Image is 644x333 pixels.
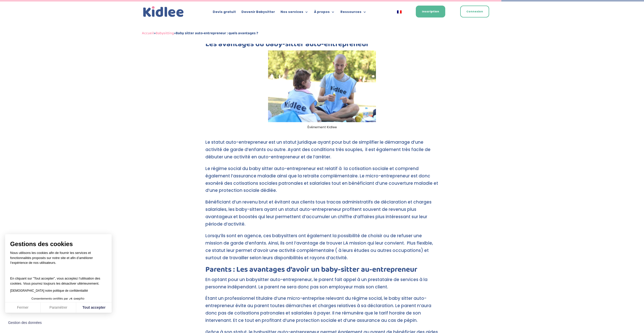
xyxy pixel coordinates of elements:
p: Bénéficiant d’un revenu brut et évitant aux clients tous tracas administratifs de déclaration et ... [205,198,439,232]
span: Gestion des données [8,321,42,325]
a: Devis gratuit [213,10,236,16]
strong: Baby sitter auto-entrepreneur : quels avantages ? [176,30,258,36]
figcaption: Événement Kidlee [268,124,376,131]
a: Nos services [280,10,308,16]
span: » » [142,30,258,36]
p: Le statut auto-entrepreneur est un statut juridique ayant pour but de simplifier le démarrage d’u... [205,139,439,165]
a: Inscription [416,6,445,17]
strong: Les avantages du baby-sitter auto-entrepreneur [205,38,369,50]
svg: Axeptio [69,291,84,306]
a: Accueil [142,30,154,36]
a: Kidlee Logo [142,5,185,18]
button: Fermer [5,302,41,313]
button: Paramétrer [41,302,76,313]
p: Lorsqu’ils sont en agence, ces babysitters ont également la possibilité de choisir ou de refuser ... [205,232,439,266]
a: À propos [314,10,335,16]
a: Devenir Babysitter [241,10,275,16]
button: Consentements certifiés par [29,295,88,302]
span: Gestions des cookies [10,240,107,248]
a: Connexion [460,6,489,17]
p: En optant pour un babysitter auto-entrepreneur, le parent fait appel à un prestataire de services... [205,276,439,295]
span: Consentements certifiés par [31,297,68,300]
a: [DEMOGRAPHIC_DATA] notre politique de confidentialité [10,289,88,292]
p: Nous utilisons les cookies afin de fournir les services et fonctionnalités proposés sur notre sit... [10,250,107,269]
button: Fermer le widget sans consentement [5,318,45,328]
strong: Parents : Les avantages d’avoir un baby-sitter au-entrepreneur [205,264,417,276]
img: Français [397,10,402,13]
a: Ressources [340,10,367,16]
p: En cliquant sur ”Tout accepter”, vous acceptez l’utilisation des cookies. Vous pourrez toujours l... [10,271,107,286]
p: Le régime social du baby sitter auto-entrepreneur est relatif à la cotisation sociale et comprend... [205,165,439,199]
button: Tout accepter [76,302,112,313]
a: Babysitting [156,30,174,36]
p: Étant un professionnel titulaire d’une micro-entreprise relevant du régime social, le baby sitter... [205,295,439,328]
img: logo_kidlee_bleu [142,5,185,18]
